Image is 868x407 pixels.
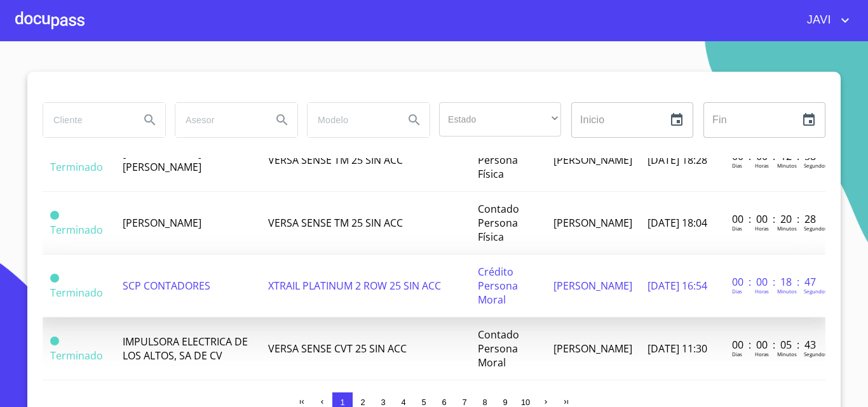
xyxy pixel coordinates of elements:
span: [DATE] 18:04 [648,216,707,230]
span: [PERSON_NAME] [553,279,632,293]
p: Horas [755,288,769,295]
button: account of current user [797,10,853,30]
span: VERSA SENSE TM 25 SIN ACC [268,153,403,167]
button: Search [267,105,297,135]
span: Terminado [50,223,103,237]
span: IMPULSORA ELECTRICA DE LOS ALTOS, SA DE CV [123,335,248,363]
span: [DATE] 18:28 [648,153,707,167]
p: 00 : 00 : 05 : 43 [732,338,818,352]
p: Minutos [777,162,797,169]
span: [PERSON_NAME] [553,216,632,230]
span: 2 [360,397,365,407]
input: search [175,103,262,137]
span: 9 [503,397,507,407]
span: Terminado [50,160,103,174]
span: Contado Persona Moral [478,328,519,370]
span: Terminado [50,286,103,300]
span: [DATE] 11:30 [648,342,707,356]
span: Terminado [50,211,59,220]
button: Search [135,105,165,135]
span: [PERSON_NAME] [123,216,201,230]
input: search [43,103,130,137]
p: 00 : 00 : 18 : 47 [732,275,818,289]
span: [DATE] 16:54 [648,279,707,293]
span: 6 [442,397,446,407]
span: 4 [401,397,405,407]
span: [PERSON_NAME] [PERSON_NAME] [123,146,201,174]
p: Horas [755,162,769,169]
span: SCP CONTADORES [123,279,210,293]
span: Terminado [50,349,103,363]
span: VERSA SENSE TM 25 SIN ACC [268,216,403,230]
p: Segundos [804,225,827,232]
p: Dias [732,225,742,232]
p: Segundos [804,288,827,295]
input: search [308,103,394,137]
span: Contado Persona Física [478,139,519,181]
span: 8 [482,397,487,407]
p: 00 : 00 : 20 : 28 [732,212,818,226]
span: [PERSON_NAME] [553,342,632,356]
span: [PERSON_NAME] [553,153,632,167]
span: 7 [462,397,466,407]
p: Dias [732,288,742,295]
span: JAVI [797,10,837,30]
span: 10 [521,397,530,407]
span: 1 [340,397,344,407]
p: Minutos [777,225,797,232]
span: Contado Persona Física [478,202,519,244]
p: Dias [732,162,742,169]
p: Minutos [777,350,797,357]
span: XTRAIL PLATINUM 2 ROW 25 SIN ACC [268,279,441,293]
div: ​ [439,102,561,137]
p: Minutos [777,288,797,295]
span: VERSA SENSE CVT 25 SIN ACC [268,342,407,356]
span: Terminado [50,337,59,345]
p: Segundos [804,350,827,357]
p: Dias [732,350,742,357]
span: 3 [381,397,385,407]
button: Search [399,105,430,135]
p: Segundos [804,162,827,169]
p: Horas [755,225,769,232]
span: 5 [421,397,426,407]
span: Crédito Persona Moral [478,265,518,307]
p: Horas [755,350,769,357]
span: Terminado [50,274,59,283]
